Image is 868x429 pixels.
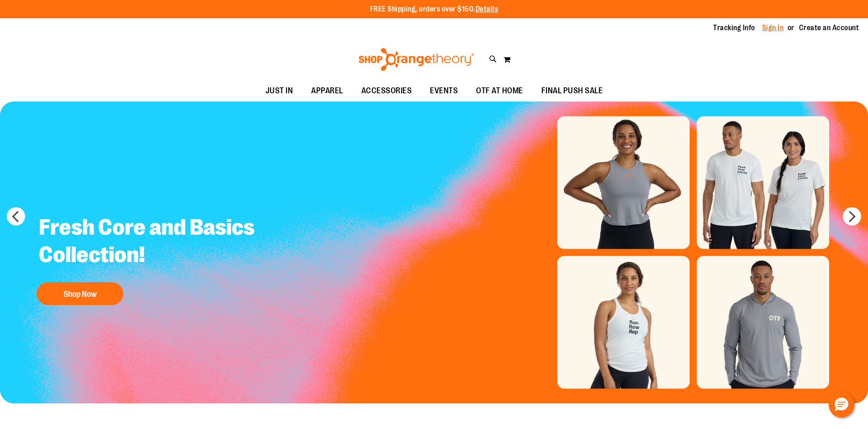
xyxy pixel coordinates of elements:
[829,392,854,418] button: Hello, have a question? Let’s chat.
[541,80,603,101] span: FINAL PUSH SALE
[265,80,293,101] span: JUST IN
[302,80,352,102] a: APPAREL
[357,48,476,71] img: Shop Orangetheory
[311,80,343,101] span: APPAREL
[32,207,275,310] a: Fresh Core and Basics Collection! Shop Now
[370,4,498,15] p: FREE Shipping, orders over $150.
[352,80,421,102] a: ACCESSORIES
[532,80,612,102] a: FINAL PUSH SALE
[430,80,458,101] span: EVENTS
[421,80,467,102] a: EVENTS
[476,5,498,13] a: Details
[7,207,25,225] button: prev
[467,80,532,102] a: OTF AT HOME
[37,282,123,305] button: Shop Now
[361,80,412,101] span: ACCESSORIES
[843,207,861,225] button: next
[713,23,755,33] a: Tracking Info
[762,23,784,33] a: Sign In
[799,23,859,33] a: Create an Account
[32,207,275,278] h2: Fresh Core and Basics Collection!
[256,80,302,102] a: JUST IN
[476,80,523,101] span: OTF AT HOME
